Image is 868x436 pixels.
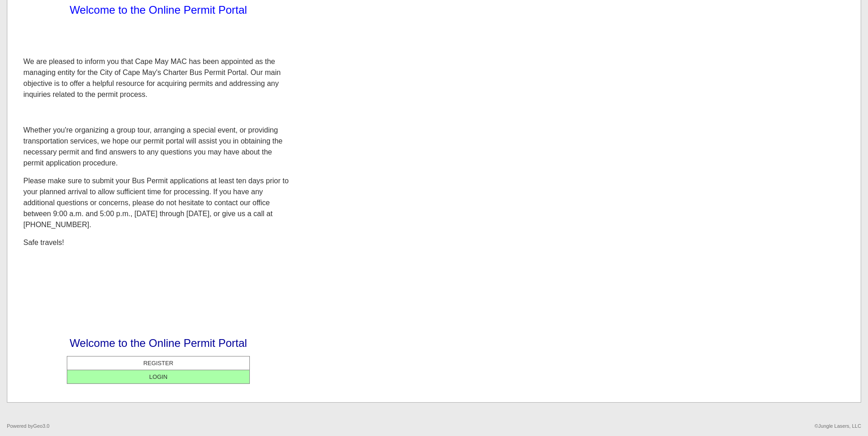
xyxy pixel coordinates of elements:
span: We are pleased to inform you that Cape May MAC has been appointed as the managing entity for the ... [23,58,280,98]
center: LOGIN [70,372,247,381]
span: Welcome to the Online Permit Portal [70,4,247,16]
span: Safe travels! [23,239,64,246]
p: © [814,423,861,429]
a: Jungle Lasers, LLC [818,423,861,429]
span: Whether you're organizing a group tour, arranging a special event, or providing transportation se... [23,126,283,167]
span: Welcome to the Online Permit Portal [70,337,247,349]
center: REGISTER [70,359,247,367]
a: Geo3.0 [33,423,49,429]
span: Please make sure to submit your Bus Permit applications at least ten days prior to your planned a... [23,177,289,229]
p: Powered by [7,423,49,429]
